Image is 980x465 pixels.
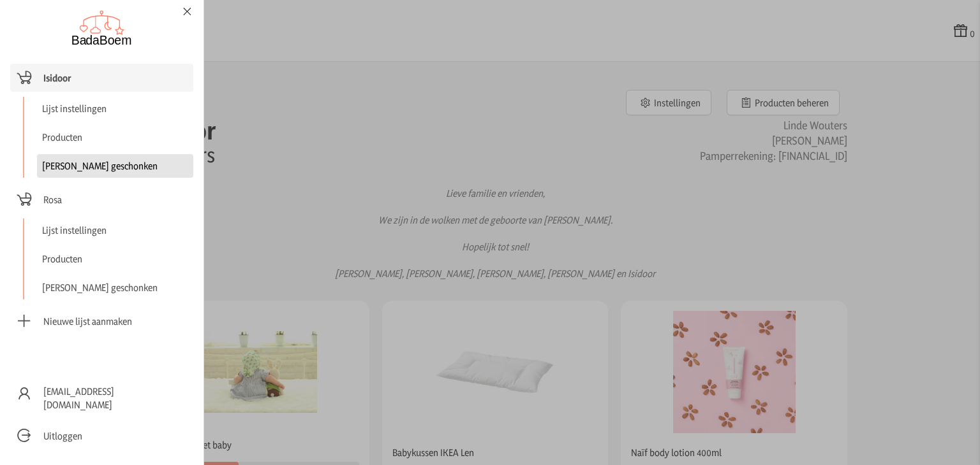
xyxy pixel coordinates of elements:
span: Uitloggen [43,429,82,443]
a: Producten [37,125,193,149]
a: Rosa [10,185,193,213]
a: Nieuwe lijst aanmaken [10,307,193,335]
img: Badaboem [71,10,133,46]
span: Nieuwe lijst aanmaken [43,315,132,328]
span: Rosa [43,193,62,206]
a: Lijst instellingen [37,97,193,120]
a: [EMAIL_ADDRESS][DOMAIN_NAME] [10,380,193,417]
a: [PERSON_NAME] geschonken [37,154,193,178]
a: Lijst instellingen [37,218,193,242]
a: Isidoor [10,64,193,92]
span: Isidoor [43,71,71,85]
a: [PERSON_NAME] geschonken [37,276,193,299]
a: Producten [37,247,193,271]
span: [EMAIL_ADDRESS][DOMAIN_NAME] [43,385,178,411]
